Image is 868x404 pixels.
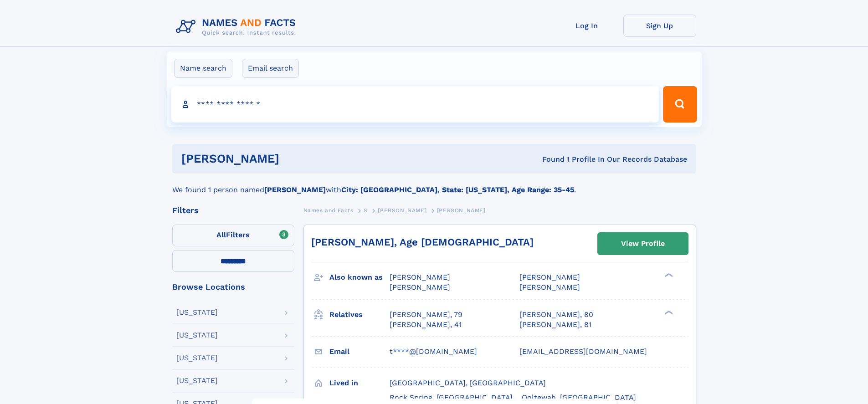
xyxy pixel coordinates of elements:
[172,174,696,195] div: We found 1 person named with .
[181,153,411,164] h1: [PERSON_NAME]
[663,309,673,315] div: ❯
[390,393,513,402] span: Rock Spring, [GEOGRAPHIC_DATA]
[390,273,450,281] span: [PERSON_NAME]
[176,332,218,339] div: [US_STATE]
[519,320,591,330] a: [PERSON_NAME], 81
[172,206,294,215] div: Filters
[364,207,368,214] span: S
[378,207,426,214] span: [PERSON_NAME]
[550,15,623,37] a: Log In
[174,59,232,78] label: Name search
[390,310,462,320] a: [PERSON_NAME], 79
[329,307,390,322] h3: Relatives
[216,230,226,239] span: All
[621,233,665,254] div: View Profile
[378,205,426,216] a: [PERSON_NAME]
[329,270,390,285] h3: Also known as
[519,347,647,356] span: [EMAIL_ADDRESS][DOMAIN_NAME]
[171,86,659,123] input: search input
[176,309,218,316] div: [US_STATE]
[176,354,218,362] div: [US_STATE]
[519,310,593,320] a: [PERSON_NAME], 80
[623,15,696,37] a: Sign Up
[663,272,673,278] div: ❯
[519,273,580,281] span: [PERSON_NAME]
[437,207,486,214] span: [PERSON_NAME]
[242,59,299,78] label: Email search
[303,205,354,216] a: Names and Facts
[172,283,294,291] div: Browse Locations
[172,225,294,246] label: Filters
[522,393,636,402] span: Ooltewah, [GEOGRAPHIC_DATA]
[311,236,534,248] a: [PERSON_NAME], Age [DEMOGRAPHIC_DATA]
[411,154,687,164] div: Found 1 Profile In Our Records Database
[663,86,697,123] button: Search Button
[598,233,688,255] a: View Profile
[172,15,303,39] img: Logo Names and Facts
[390,283,450,291] span: [PERSON_NAME]
[390,378,546,387] span: [GEOGRAPHIC_DATA], [GEOGRAPHIC_DATA]
[364,205,368,216] a: S
[519,283,580,291] span: [PERSON_NAME]
[329,344,390,359] h3: Email
[329,375,390,391] h3: Lived in
[176,377,218,384] div: [US_STATE]
[390,320,462,330] a: [PERSON_NAME], 41
[264,185,326,194] b: [PERSON_NAME]
[341,185,574,194] b: City: [GEOGRAPHIC_DATA], State: [US_STATE], Age Range: 35-45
